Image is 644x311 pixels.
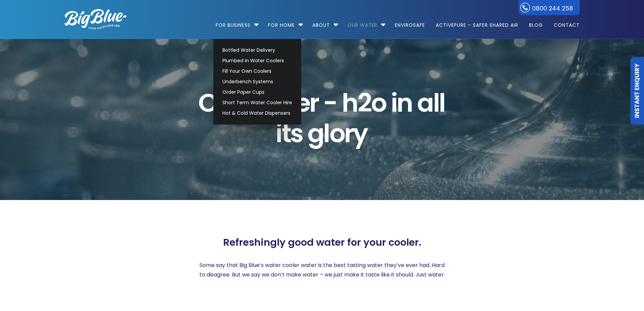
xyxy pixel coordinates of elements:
[282,118,290,149] span: t
[397,88,412,118] span: n
[342,88,357,118] span: h
[391,88,397,118] span: i
[198,88,217,118] span: O
[196,261,448,280] p: Some say that Big Blue’s water cooler water is the best tasting water they’ve ever had. Hard to d...
[219,55,295,66] a: Plumbed in Water Coolers
[329,118,344,149] span: o
[353,118,367,149] span: y
[433,88,439,118] span: l
[439,88,445,118] span: l
[358,88,371,118] span: 2
[308,118,323,149] span: g
[219,76,295,87] a: Underbench Systems
[323,88,337,118] span: -
[219,87,295,97] a: Order Paper Cups
[276,118,281,149] span: i
[223,237,421,248] span: Refreshingly good water for your cooler.
[65,9,126,29] img: logo
[219,45,295,55] a: Bottled Water Delivery
[371,88,386,118] span: o
[323,118,329,149] span: l
[219,66,295,76] a: Fill Your Own Coolers
[309,88,318,118] span: r
[219,108,295,118] a: Hot & Cold Water Dispensers
[344,118,353,149] span: r
[219,97,295,108] a: Short Term Water Cooler Hire
[417,88,433,118] span: a
[295,88,309,118] span: e
[630,57,644,125] a: Instant Enquiry
[290,118,303,149] span: s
